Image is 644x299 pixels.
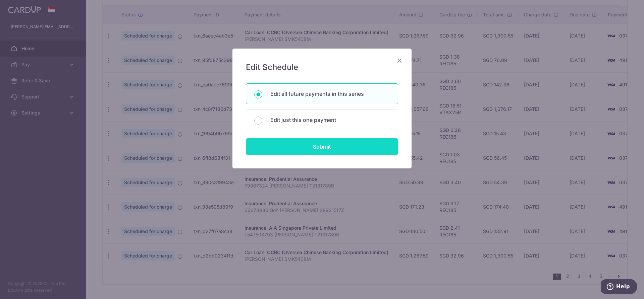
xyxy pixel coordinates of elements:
[601,279,637,296] iframe: Opens a widget where you can find more information
[395,57,404,65] button: Close
[246,138,398,155] input: Submit
[270,90,390,98] p: Edit all future payments in this series
[270,116,390,124] p: Edit just this one payment
[246,62,398,73] h5: Edit Schedule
